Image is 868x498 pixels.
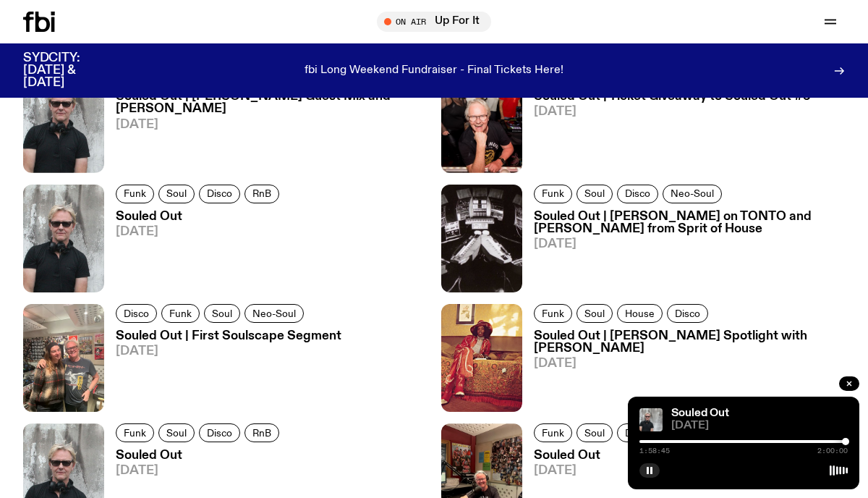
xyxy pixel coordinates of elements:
a: Soul [158,185,195,203]
p: fbi Long Weekend Fundraiser - Final Tickets Here! [305,64,563,77]
span: Soul [584,188,605,199]
a: Funk [161,304,200,323]
a: Funk [534,304,572,323]
span: [DATE] [671,421,848,431]
a: Soul [576,423,613,442]
span: Disco [625,188,650,199]
span: Soul [212,308,232,318]
a: Disco [116,304,157,323]
img: Stephen looks directly at the camera, wearing a black tee, black sunglasses and headphones around... [639,408,663,431]
h3: Souled Out | [PERSON_NAME] Spotlight with [PERSON_NAME] [534,330,845,355]
span: [DATE] [116,465,284,477]
a: Neo-Soul [663,185,722,203]
a: Funk [116,423,154,442]
a: Disco [199,423,240,442]
a: Neo-Soul [244,304,304,323]
span: Disco [675,308,700,318]
span: [DATE] [534,106,811,118]
a: Disco [617,185,658,203]
a: Souled Out | [PERSON_NAME] Guest Mix and [PERSON_NAME][DATE] [104,90,427,172]
span: Neo-Soul [671,188,714,199]
span: Neo-Soul [252,308,296,318]
a: Souled Out | Ticket Giveaway to Souled Out #5[DATE] [522,90,811,172]
h3: Souled Out [116,211,284,223]
a: Disco [617,423,658,442]
span: Soul [166,188,187,199]
h3: Souled Out [534,450,712,462]
a: RnB [244,423,279,442]
span: Soul [584,308,605,318]
a: Souled Out [671,408,729,419]
a: Funk [116,185,154,203]
a: Funk [534,185,572,203]
img: Stephen looks directly at the camera, wearing a black tee, black sunglasses and headphones around... [23,185,104,292]
a: Funk [534,423,572,442]
span: [DATE] [116,226,284,238]
span: 2:00:00 [817,447,848,455]
span: Funk [124,428,146,439]
h3: Souled Out | [PERSON_NAME] on TONTO and [PERSON_NAME] from Sprit of House [534,211,845,235]
span: Disco [124,308,149,318]
h3: Souled Out | [PERSON_NAME] Guest Mix and [PERSON_NAME] [116,90,427,115]
span: House [625,308,655,318]
span: [DATE] [116,119,427,131]
a: Souled Out | [PERSON_NAME] Spotlight with [PERSON_NAME][DATE] [522,330,845,412]
span: 1:58:45 [639,447,670,455]
span: RnB [252,188,271,199]
span: Funk [542,188,564,199]
button: On AirUp For It [377,12,491,32]
h3: Souled Out | First Soulscape Segment [116,330,341,342]
span: [DATE] [534,238,845,250]
span: Soul [166,428,187,439]
a: Soul [576,185,613,203]
a: Soul [204,304,240,323]
span: Funk [124,188,146,199]
a: RnB [244,185,279,203]
span: [DATE] [534,358,845,370]
h3: SYDCITY: [DATE] & [DATE] [23,52,116,89]
span: Disco [207,428,232,439]
span: Disco [625,428,650,439]
span: Funk [542,308,564,318]
span: Disco [207,188,232,199]
a: Soul [576,304,613,323]
a: Souled Out[DATE] [104,211,284,292]
span: Funk [542,428,564,439]
a: House [617,304,663,323]
a: Souled Out | [PERSON_NAME] on TONTO and [PERSON_NAME] from Sprit of House[DATE] [522,211,845,292]
span: Soul [584,428,605,439]
a: Disco [667,304,708,323]
span: RnB [252,428,271,439]
a: Disco [199,185,240,203]
a: Soul [158,423,195,442]
span: Funk [169,308,192,318]
img: Stephen looks directly at the camera, wearing a black tee, black sunglasses and headphones around... [23,64,104,172]
h3: Souled Out [116,450,284,462]
span: [DATE] [116,345,341,358]
a: Souled Out | First Soulscape Segment[DATE] [104,330,341,412]
span: [DATE] [534,465,712,477]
